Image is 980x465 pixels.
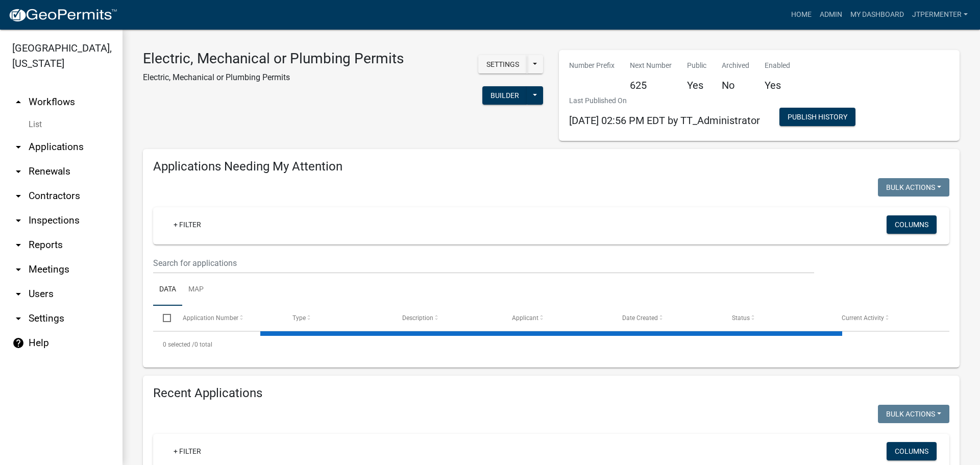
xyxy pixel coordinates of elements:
[630,79,672,91] h5: 625
[393,306,502,330] datatable-header-cell: Description
[12,190,24,202] i: arrow_drop_down
[143,50,404,67] h3: Electric, Mechanical or Plumbing Permits
[622,314,658,322] span: Date Created
[569,60,615,71] p: Number Prefix
[878,405,949,423] button: Bulk Actions
[779,114,855,122] wm-modal-confirm: Workflow Publish History
[722,306,832,330] datatable-header-cell: Status
[765,60,790,71] p: Enabled
[182,274,210,306] a: Map
[12,96,24,108] i: arrow_drop_up
[153,386,949,401] h4: Recent Applications
[12,288,24,300] i: arrow_drop_down
[816,5,846,25] a: Admin
[173,306,282,330] datatable-header-cell: Application Number
[612,306,722,330] datatable-header-cell: Date Created
[12,337,24,349] i: help
[163,341,194,348] span: 0 selected /
[908,5,972,25] a: jtpermenter
[482,86,527,105] button: Builder
[887,442,937,460] button: Columns
[832,306,942,330] datatable-header-cell: Current Activity
[12,263,24,276] i: arrow_drop_down
[12,312,24,325] i: arrow_drop_down
[478,55,527,74] button: Settings
[687,60,706,71] p: Public
[165,215,209,234] a: + Filter
[153,332,949,357] div: 0 total
[153,159,949,174] h4: Applications Needing My Attention
[502,306,612,330] datatable-header-cell: Applicant
[12,141,24,153] i: arrow_drop_down
[153,274,182,306] a: Data
[887,215,937,234] button: Columns
[153,306,173,330] datatable-header-cell: Select
[630,60,672,71] p: Next Number
[12,214,24,227] i: arrow_drop_down
[732,314,750,322] span: Status
[283,306,393,330] datatable-header-cell: Type
[292,314,306,322] span: Type
[12,239,24,251] i: arrow_drop_down
[143,71,404,84] p: Electric, Mechanical or Plumbing Permits
[165,442,209,460] a: + Filter
[722,79,749,91] h5: No
[153,253,814,274] input: Search for applications
[12,165,24,178] i: arrow_drop_down
[402,314,433,322] span: Description
[183,314,238,322] span: Application Number
[846,5,908,25] a: My Dashboard
[569,95,760,106] p: Last Published On
[722,60,749,71] p: Archived
[779,108,855,126] button: Publish History
[878,178,949,197] button: Bulk Actions
[765,79,790,91] h5: Yes
[842,314,884,322] span: Current Activity
[687,79,706,91] h5: Yes
[512,314,538,322] span: Applicant
[569,114,760,127] span: [DATE] 02:56 PM EDT by TT_Administrator
[787,5,816,25] a: Home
